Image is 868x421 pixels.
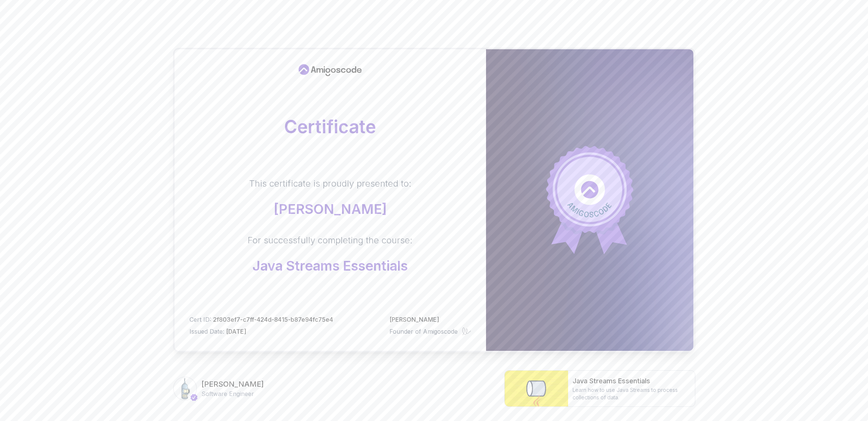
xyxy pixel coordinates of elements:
p: Learn how to use Java Streams to process collections of data. [573,386,690,401]
p: [PERSON_NAME] [249,202,411,216]
p: This certificate is proudly presented to: [249,178,411,190]
span: [DATE] [226,328,246,335]
p: Software Engineer [201,389,264,398]
a: course thumbnailJava Streams EssentialsLearn how to use Java Streams to process collections of data. [504,370,695,407]
h3: [PERSON_NAME] [201,379,264,389]
img: course thumbnail [505,371,568,406]
p: Cert ID: [189,315,333,324]
h2: Java Streams Essentials [573,376,690,386]
span: 2f803ef7-c7ff-424d-8415-b87e94fc75e4 [213,316,333,323]
img: Ewa [174,377,196,400]
p: [PERSON_NAME] [389,315,471,324]
p: Java Streams Essentials [248,258,413,273]
p: Founder of Amigoscode [389,327,458,336]
h2: Certificate [189,118,471,136]
p: Issued Date: [189,327,333,336]
p: For successfully completing the course: [248,234,413,246]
